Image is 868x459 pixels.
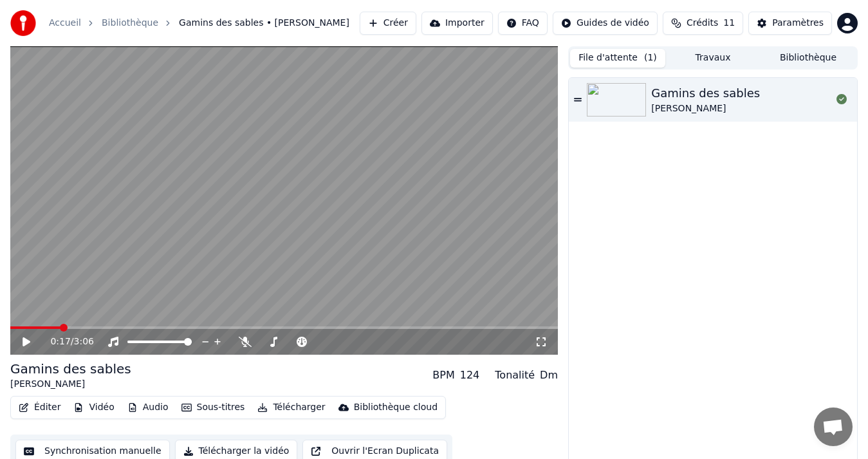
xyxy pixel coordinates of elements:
[421,12,493,35] button: Importer
[74,335,94,348] span: 3:06
[495,368,535,383] div: Tonalité
[354,401,438,414] div: Bibliothèque cloud
[14,398,66,417] button: Éditer
[360,12,416,35] button: Créer
[122,398,174,417] button: Audio
[748,12,832,35] button: Paramètres
[772,17,824,30] div: Paramètres
[50,335,70,348] span: 0:17
[570,49,665,68] button: File d'attente
[252,398,330,417] button: Télécharger
[176,398,250,417] button: Sous-titres
[540,368,558,383] div: Dm
[498,12,548,35] button: FAQ
[553,12,658,35] button: Guides de vidéo
[102,17,158,30] a: Bibliothèque
[10,360,131,378] div: Gamins des sables
[687,17,718,30] span: Crédits
[651,102,760,115] div: [PERSON_NAME]
[10,378,131,391] div: [PERSON_NAME]
[814,407,853,446] div: Ouvrir le chat
[460,368,480,383] div: 124
[49,17,81,30] a: Accueil
[644,52,657,64] span: ( 1 )
[68,398,119,417] button: Vidéo
[663,12,743,35] button: Crédits11
[10,10,36,36] img: youka
[723,17,735,30] span: 11
[49,17,349,30] nav: breadcrumb
[665,49,761,68] button: Travaux
[761,49,856,68] button: Bibliothèque
[651,84,760,102] div: Gamins des sables
[50,335,81,348] div: /
[179,17,349,30] span: Gamins des sables • [PERSON_NAME]
[432,368,454,383] div: BPM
